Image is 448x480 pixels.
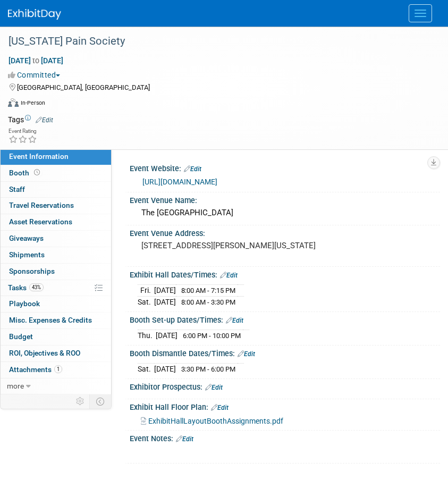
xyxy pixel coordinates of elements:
td: Sat. [138,364,154,375]
span: more [7,382,24,390]
span: Staff [9,185,25,193]
span: Giveaways [9,234,44,242]
a: Edit [220,272,238,279]
div: Exhibit Hall Dates/Times: [130,267,440,281]
span: Shipments [9,250,45,259]
span: Event Information [9,152,69,161]
a: Sponsorships [1,264,111,280]
img: Format-Inperson.png [8,98,19,107]
a: Shipments [1,247,111,263]
span: Booth not reserved yet [32,169,42,176]
div: In-Person [20,99,45,107]
a: more [1,378,111,394]
a: Edit [184,165,201,173]
td: Fri. [138,285,154,297]
span: [GEOGRAPHIC_DATA], [GEOGRAPHIC_DATA] [17,83,150,91]
div: Event Notes: [130,431,440,444]
span: 6:00 PM - 10:00 PM [183,332,241,340]
span: Attachments [9,365,62,374]
span: 3:30 PM - 6:00 PM [181,365,235,373]
a: Budget [1,329,111,345]
a: Event Information [1,149,111,165]
pre: [STREET_ADDRESS][PERSON_NAME][US_STATE] [141,241,428,250]
a: Edit [238,350,255,358]
span: Misc. Expenses & Credits [9,316,92,324]
td: Sat. [138,297,154,308]
td: Personalize Event Tab Strip [71,394,90,408]
div: Event Website: [130,161,440,174]
a: Edit [205,384,223,391]
a: Booth [1,165,111,181]
a: Attachments1 [1,362,111,378]
div: Event Venue Address: [130,225,440,239]
span: 43% [29,283,44,291]
a: Playbook [1,296,111,312]
span: 8:00 AM - 7:15 PM [181,287,235,294]
a: Edit [176,435,193,443]
span: [DATE] [DATE] [8,56,64,65]
div: Event Rating [9,129,37,134]
a: ROI, Objectives & ROO [1,346,111,361]
a: Giveaways [1,231,111,247]
a: ExhibitHallLayoutBoothAssignments.pdf [141,417,283,425]
span: Playbook [9,299,40,308]
div: Booth Dismantle Dates/Times: [130,346,440,359]
span: Tasks [8,283,44,292]
div: Event Venue Name: [130,192,440,206]
span: Booth [9,169,42,177]
div: Event Format [8,97,435,113]
a: Edit [211,404,229,411]
a: Travel Reservations [1,198,111,214]
div: The [GEOGRAPHIC_DATA] [138,205,432,221]
span: Asset Reservations [9,217,72,226]
span: 8:00 AM - 3:30 PM [181,298,235,306]
td: Tags [8,114,53,125]
div: Exhibit Hall Floor Plan: [130,399,440,413]
div: Exhibitor Prospectus: [130,379,440,393]
img: ExhibitDay [8,9,61,20]
td: [DATE] [156,330,177,341]
td: Thu. [138,330,156,341]
span: 1 [54,365,62,373]
a: [URL][DOMAIN_NAME] [142,178,217,186]
td: [DATE] [154,285,176,297]
td: [DATE] [154,297,176,308]
button: Menu [409,4,432,22]
a: Asset Reservations [1,214,111,230]
a: Misc. Expenses & Credits [1,313,111,329]
div: [US_STATE] Pain Society [5,32,427,51]
span: Budget [9,332,33,341]
span: Travel Reservations [9,201,74,209]
div: Booth Set-up Dates/Times: [130,312,440,326]
a: Staff [1,182,111,198]
span: ExhibitHallLayoutBoothAssignments.pdf [148,417,283,425]
span: to [31,56,41,65]
button: Committed [8,70,64,80]
a: Edit [36,116,53,124]
a: Edit [226,317,243,324]
a: Tasks43% [1,280,111,296]
span: Sponsorships [9,267,55,275]
td: [DATE] [154,364,176,375]
span: ROI, Objectives & ROO [9,349,80,357]
td: Toggle Event Tabs [90,394,112,408]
